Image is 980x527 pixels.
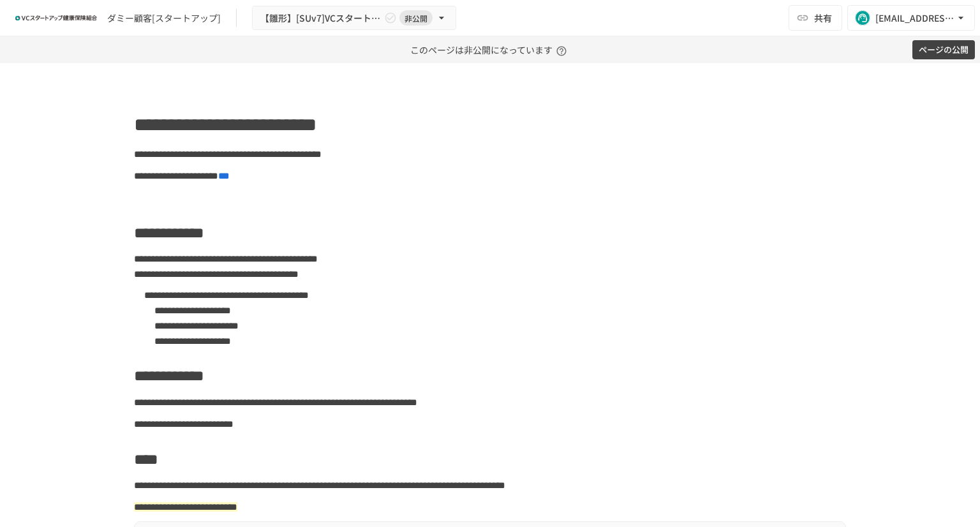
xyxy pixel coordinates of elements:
[789,5,842,31] button: 共有
[252,6,456,31] button: 【雛形】[SUv7]VCスタートアップ健保への加入申請手続き非公開
[847,5,975,31] button: [EMAIL_ADDRESS][DOMAIN_NAME]
[912,40,975,60] button: ページの公開
[260,10,382,26] span: 【雛形】[SUv7]VCスタートアップ健保への加入申請手続き
[814,11,832,25] span: 共有
[410,36,570,63] p: このページは非公開になっています
[15,8,97,28] img: ZDfHsVrhrXUoWEWGWYf8C4Fv4dEjYTEDCNvmL73B7ox
[875,10,954,26] div: [EMAIL_ADDRESS][DOMAIN_NAME]
[399,11,433,25] span: 非公開
[107,11,221,25] div: ダミー顧客[スタートアップ]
